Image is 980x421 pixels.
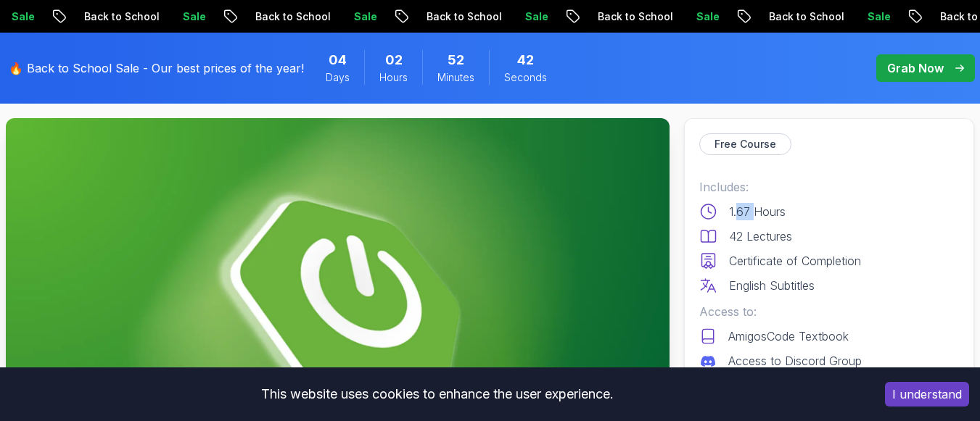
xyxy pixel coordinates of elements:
span: Minutes [437,70,474,85]
p: Grab Now [887,59,944,77]
p: 1.67 Hours [729,203,786,220]
p: Back to School [757,9,856,24]
span: 52 Minutes [448,50,464,70]
p: Back to School [415,9,514,24]
p: English Subtitles [729,277,815,294]
button: Accept cookies [885,382,969,407]
p: Certificate of Completion [729,252,861,270]
p: Access to: [699,303,959,320]
p: Access to Discord Group [728,352,862,370]
p: Back to School [586,9,685,24]
span: 4 Days [329,50,347,70]
p: AmigosCode Textbook [728,328,849,345]
p: Sale [342,9,389,24]
div: This website uses cookies to enhance the user experience. [11,378,863,410]
p: Sale [514,9,560,24]
span: Hours [379,70,408,85]
span: Days [326,70,350,85]
span: Seconds [504,70,547,85]
p: Sale [685,9,731,24]
p: 🔥 Back to School Sale - Our best prices of the year! [9,59,304,77]
p: Free Course [715,137,776,151]
p: Back to School [73,9,171,24]
span: 42 Seconds [517,50,534,70]
p: Includes: [699,178,959,196]
p: Sale [856,9,902,24]
p: 42 Lectures [729,228,792,245]
p: Back to School [244,9,342,24]
span: 2 Hours [385,50,403,70]
p: Sale [171,9,218,24]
